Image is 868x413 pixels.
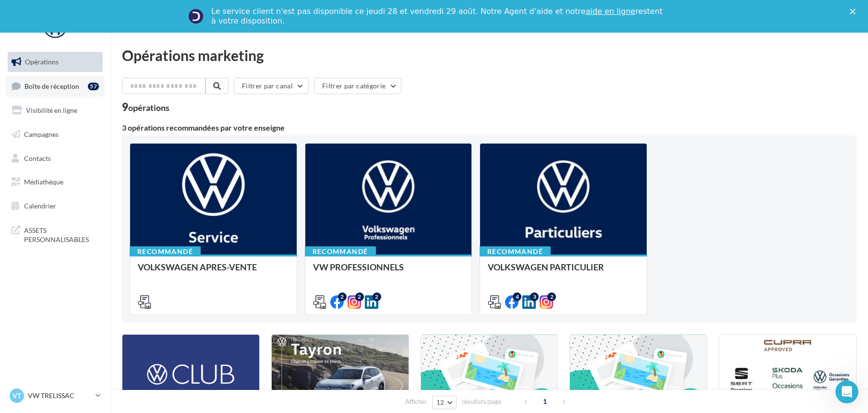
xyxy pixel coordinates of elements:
div: opérations [128,103,169,112]
span: 1 [537,394,553,409]
div: 4 [513,292,521,301]
span: Visibilité en ligne [26,106,77,114]
span: Contacts [24,154,51,162]
span: ASSETS PERSONNALISABLES [24,224,99,244]
button: Filtrer par canal [234,78,309,94]
div: Le service client n'est pas disponible ce jeudi 28 et vendredi 29 août. Notre Agent d'aide et not... [211,7,664,26]
div: 2 [338,292,347,301]
a: VT VW TRELISSAC [8,387,103,405]
div: 2 [547,292,556,301]
a: Boîte de réception57 [6,76,105,97]
div: Fermer [850,9,859,14]
span: Campagnes [24,130,59,138]
a: Opérations [6,52,105,72]
iframe: Intercom live chat [835,380,858,403]
div: 2 [355,292,364,301]
span: Afficher [405,397,427,406]
span: VOLKSWAGEN PARTICULIER [488,262,604,272]
a: Calendrier [6,196,105,216]
div: Recommandé [130,246,201,257]
span: VT [12,391,21,401]
button: Filtrer par catégorie [314,78,401,94]
span: Calendrier [24,202,56,210]
a: Médiathèque [6,172,105,192]
span: VW PROFESSIONNELS [313,262,404,272]
a: ASSETS PERSONNALISABLES [6,220,105,248]
p: VW TRELISSAC [28,391,92,401]
button: 12 [432,396,457,409]
span: résultats/page [462,397,502,406]
div: Recommandé [480,246,551,257]
span: Médiathèque [24,178,63,186]
div: Opérations marketing [122,48,856,62]
div: 3 [530,292,539,301]
span: 12 [436,399,445,406]
div: 57 [88,83,99,90]
span: Opérations [25,58,59,66]
div: Recommandé [305,246,376,257]
div: 2 [373,292,381,301]
a: Visibilité en ligne [6,100,105,121]
span: Boîte de réception [24,82,79,90]
a: Campagnes [6,124,105,145]
a: aide en ligne [586,7,635,16]
span: VOLKSWAGEN APRES-VENTE [138,262,257,272]
div: 9 [122,102,169,112]
div: 3 opérations recommandées par votre enseigne [122,124,856,132]
a: Contacts [6,148,105,169]
img: Profile image for Service-Client [188,9,204,24]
